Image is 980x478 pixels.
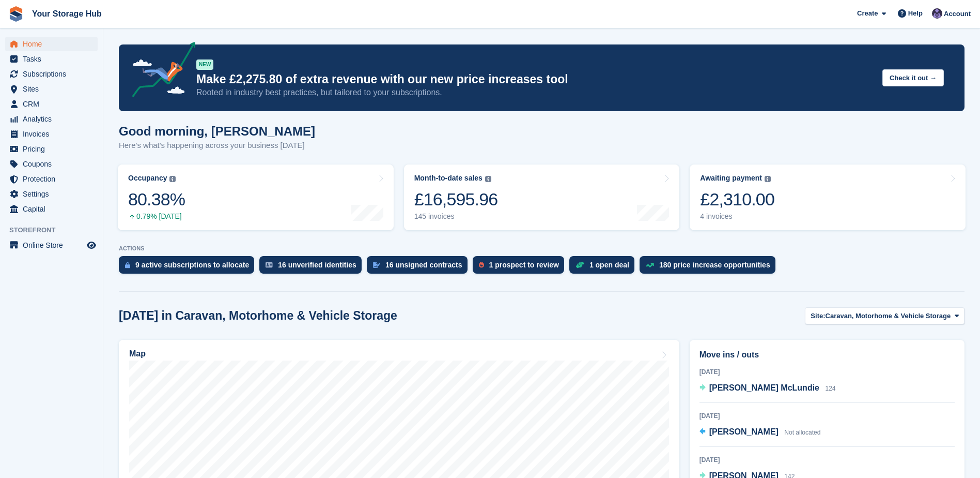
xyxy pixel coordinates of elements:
div: £2,310.00 [700,189,774,210]
div: 1 prospect to review [489,261,559,269]
img: price_increase_opportunities-93ffe204e8149a01c8c9dc8f82e8f89637d9d84a8eef4429ea346261dce0b2c0.svg [646,263,654,267]
span: Invoices [23,127,85,141]
button: Site: Caravan, Motorhome & Vehicle Storage [805,307,965,324]
span: Help [908,8,923,19]
a: menu [5,112,98,126]
span: Site: [811,311,825,321]
span: Subscriptions [23,67,85,81]
a: 16 unsigned contracts [367,256,473,279]
a: Your Storage Hub [28,5,106,22]
span: Pricing [23,142,85,156]
div: Awaiting payment [700,174,762,183]
span: Tasks [23,52,85,66]
div: 80.38% [128,189,185,210]
a: menu [5,157,98,171]
a: Awaiting payment £2,310.00 4 invoices [690,165,966,230]
span: [PERSON_NAME] [709,427,779,436]
a: menu [5,82,98,96]
h2: Map [129,349,146,358]
img: verify_identity-adf6edd0f0f0b5bbfe63781bf79b02c33cf7c696d77639b501bdc392416b5a36.svg [266,262,273,268]
h2: [DATE] in Caravan, Motorhome & Vehicle Storage [119,309,397,323]
div: 9 active subscriptions to allocate [135,261,249,269]
img: price-adjustments-announcement-icon-8257ccfd72463d97f412b2fc003d46551f7dbcb40ab6d574587a9cd5c0d94... [123,42,196,101]
p: Here's what's happening across your business [DATE] [119,140,315,152]
img: deal-1b604bf984904fb50ccaf53a9ad4b4a5d6e5aea283cecdc64d6e3604feb123c2.svg [575,261,584,268]
a: menu [5,37,98,51]
img: Liam Beddard [932,8,942,19]
div: [DATE] [699,411,955,421]
span: CRM [23,97,85,111]
img: icon-info-grey-7440780725fd019a000dd9b08b2336e03edf1995a4989e88bcd33f0948082b44.svg [485,176,491,182]
span: 124 [825,385,835,392]
span: Sites [23,82,85,96]
span: Caravan, Motorhome & Vehicle Storage [826,311,951,321]
a: 1 prospect to review [473,256,569,279]
a: 180 price increase opportunities [640,256,781,279]
p: Rooted in industry best practices, but tailored to your subscriptions. [196,87,874,98]
a: menu [5,142,98,156]
div: [DATE] [699,455,955,465]
a: [PERSON_NAME] McLundie 124 [699,382,836,395]
h1: Good morning, [PERSON_NAME] [119,124,315,138]
div: 16 unverified identities [278,261,356,269]
span: Account [944,9,971,19]
img: contract_signature_icon-13c848040528278c33f63329250d36e43548de30e8caae1d1a13099fd9432cc5.svg [373,262,380,268]
img: stora-icon-8386f47178a22dfd0bd8f6a31ec36ba5ce8667c1dd55bd0f319d3a0aa187defe.svg [8,6,24,22]
span: Protection [23,172,85,186]
div: 16 unsigned contracts [385,261,462,269]
div: 180 price increase opportunities [659,261,770,269]
a: menu [5,67,98,81]
a: 9 active subscriptions to allocate [119,256,259,279]
div: Month-to-date sales [414,174,483,183]
img: icon-info-grey-7440780725fd019a000dd9b08b2336e03edf1995a4989e88bcd33f0948082b44.svg [765,176,771,182]
p: Make £2,275.80 of extra revenue with our new price increases tool [196,72,874,87]
p: ACTIONS [119,245,965,252]
div: £16,595.96 [414,189,498,210]
span: Create [857,8,878,19]
a: Occupancy 80.38% 0.79% [DATE] [118,165,394,230]
span: Capital [23,202,85,216]
span: Home [23,37,85,51]
span: Not allocated [784,429,820,436]
button: Check it out → [882,69,944,86]
a: menu [5,127,98,141]
span: Storefront [9,225,103,235]
div: 0.79% [DATE] [128,212,185,221]
span: Analytics [23,112,85,126]
div: Occupancy [128,174,167,183]
div: 145 invoices [414,212,498,221]
a: menu [5,97,98,111]
a: 16 unverified identities [259,256,367,279]
span: Settings [23,187,85,201]
img: active_subscription_to_allocate_icon-d502201f5373d7db506a760aba3b589e785aa758c864c3986d89f69b8ff3... [125,262,130,268]
div: NEW [196,59,213,70]
a: menu [5,52,98,66]
img: icon-info-grey-7440780725fd019a000dd9b08b2336e03edf1995a4989e88bcd33f0948082b44.svg [169,176,176,182]
span: [PERSON_NAME] McLundie [709,383,819,392]
img: prospect-51fa495bee0391a8d652442698ab0144808aea92771e9ea1ae160a38d050c398.svg [479,262,484,268]
h2: Move ins / outs [699,349,955,361]
a: menu [5,238,98,252]
div: 1 open deal [589,261,629,269]
a: menu [5,172,98,186]
div: [DATE] [699,367,955,377]
a: 1 open deal [569,256,640,279]
a: [PERSON_NAME] Not allocated [699,426,821,439]
div: 4 invoices [700,212,774,221]
span: Coupons [23,157,85,171]
a: menu [5,202,98,216]
a: menu [5,187,98,201]
a: Month-to-date sales £16,595.96 145 invoices [404,165,680,230]
a: Preview store [85,239,98,251]
span: Online Store [23,238,85,252]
